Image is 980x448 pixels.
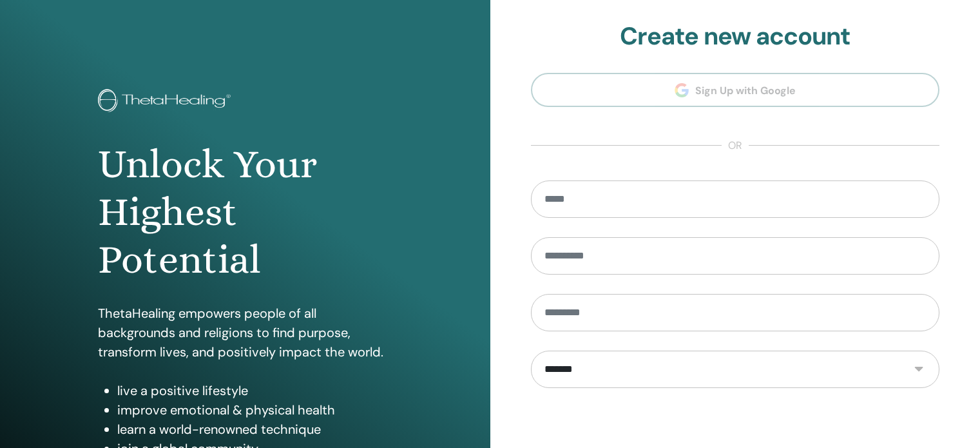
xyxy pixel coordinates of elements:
[117,400,392,420] li: improve emotional & physical health
[117,381,392,400] li: live a positive lifestyle
[98,141,392,284] h1: Unlock Your Highest Potential
[98,304,392,362] p: ThetaHealing empowers people of all backgrounds and religions to find purpose, transform lives, a...
[117,420,392,439] li: learn a world-renowned technique
[531,22,940,52] h2: Create new account
[722,138,749,153] span: or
